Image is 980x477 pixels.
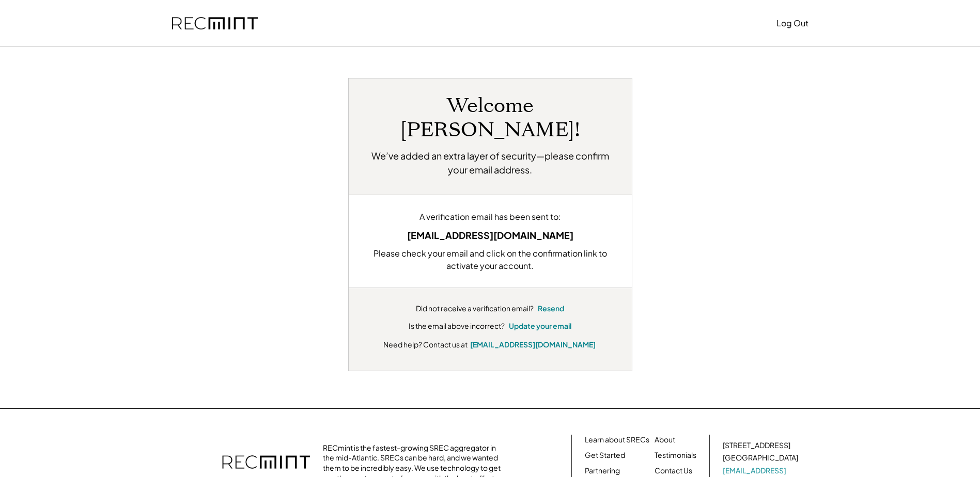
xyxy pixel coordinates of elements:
div: [EMAIL_ADDRESS][DOMAIN_NAME] [364,228,616,242]
button: Resend [538,304,564,314]
a: Partnering [585,466,620,476]
a: Get Started [585,450,625,460]
div: Need help? Contact us at [383,339,468,350]
a: Contact Us [655,466,692,476]
div: [STREET_ADDRESS] [723,440,790,451]
h2: We’ve added an extra layer of security—please confirm your email address. [364,149,616,177]
div: [GEOGRAPHIC_DATA] [723,453,798,463]
div: Is the email above incorrect? [409,321,505,331]
div: A verification email has been sent to: [364,211,616,223]
img: recmint-logotype%403x.png [172,17,258,30]
h1: Welcome [PERSON_NAME]! [364,94,616,142]
a: [EMAIL_ADDRESS][DOMAIN_NAME] [470,340,596,349]
div: Please check your email and click on the confirmation link to activate your account. [364,247,616,272]
a: Testimonials [655,450,696,460]
a: Learn about SRECs [585,435,649,445]
a: About [655,435,675,445]
button: Update your email [509,321,571,331]
div: Did not receive a verification email? [416,304,534,314]
button: Log Out [776,13,808,34]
